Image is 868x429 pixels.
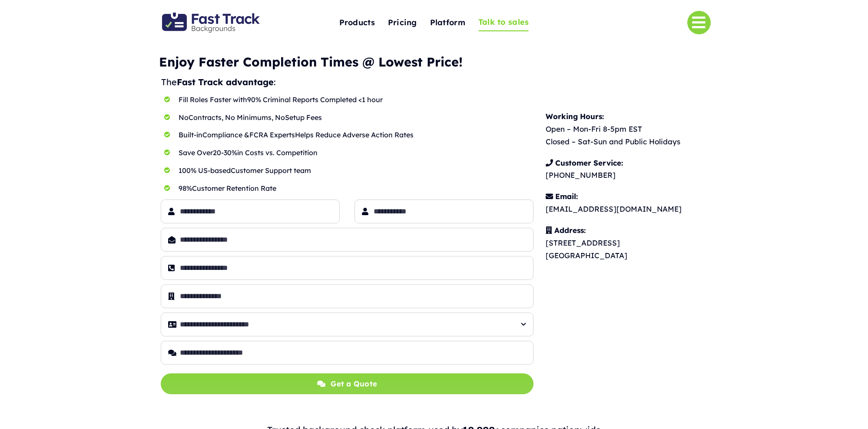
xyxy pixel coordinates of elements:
[247,95,383,104] span: 90% Criminal Reports Completed <1 hour
[179,166,231,175] span: 100% US-based
[159,54,463,70] b: Enjoy Faster Completion Times @ Lowest Price!
[189,113,222,122] span: Contracts
[162,12,260,21] a: Fast Track Backgrounds Logo
[546,110,719,148] p: Open – Mon-Fri 8-5pm EST Closed – Sat-Sun and Public Holidays
[272,113,285,122] span: , No
[222,113,243,122] span: , No M
[179,113,189,122] span: No
[213,148,237,157] span: 20-30%
[162,13,260,33] img: Fast Track Backgrounds Logo
[388,16,417,30] span: Pricing
[339,16,375,30] span: Products
[546,112,604,121] b: Working Hours:
[192,184,276,193] span: Customer Retention Rate
[295,130,414,139] span: Helps Reduce Adverse Action Rates
[161,76,177,87] span: The
[161,373,533,395] button: Get a Quote
[546,224,719,262] p: [STREET_ADDRESS] [GEOGRAPHIC_DATA]
[430,13,465,32] a: Platform
[285,113,322,122] span: Setup Fees
[546,190,719,216] p: [EMAIL_ADDRESS][DOMAIN_NAME]
[296,1,573,44] nav: One Page
[331,378,377,390] span: Get a Quote
[274,76,276,87] span: :
[231,166,311,175] span: Customer Support team
[179,184,192,193] span: 98%
[179,130,202,139] span: Built-in
[554,226,586,235] b: Address:
[179,95,247,104] span: Fill Roles Faster with
[237,148,318,157] span: in Costs vs. Competition
[243,113,272,122] span: inimums
[546,157,719,182] p: [PHONE_NUMBER]
[202,130,249,139] span: Compliance &
[179,148,213,157] span: Save Over
[478,16,529,29] span: Talk to sales
[555,158,623,167] b: Customer Service:
[430,16,465,30] span: Platform
[388,13,417,32] a: Pricing
[177,76,274,87] b: Fast Track advantage
[555,192,578,201] b: Email:
[687,11,711,34] a: Link to #
[478,14,529,32] a: Talk to sales
[249,130,295,139] span: FCRA Experts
